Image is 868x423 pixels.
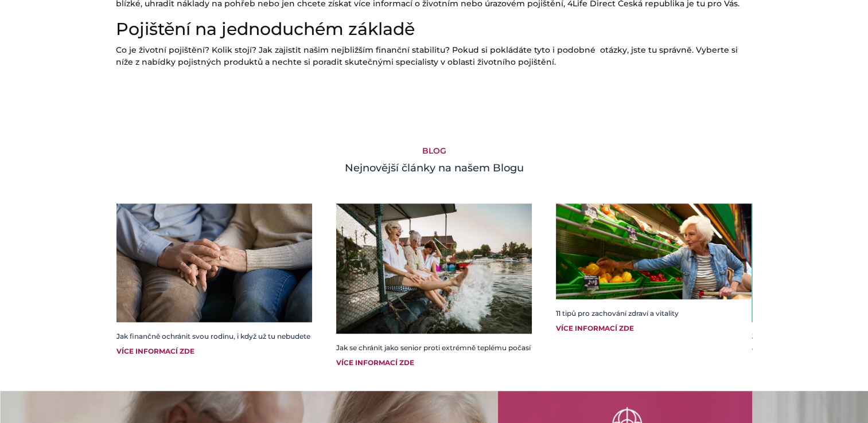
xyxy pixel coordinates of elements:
div: Více informací zde [116,346,312,357]
h6: 11 tipů pro zachování zdraví a vitality [556,308,752,319]
h4: Nejnovější články na našem Blogu [116,160,753,176]
h5: BLOG [116,146,753,156]
a: 11 tipů pro zachování zdraví a vitalityVíce informací zde [556,203,752,343]
div: Více informací zde [336,358,532,368]
a: Senioři v léte vedle vody.Jak se chránit jako senior proti extrémně teplému počasíVíce informací zde [336,203,532,377]
img: Senioři v léte vedle vody. [336,203,532,334]
div: Více informací zde [556,323,752,334]
a: Jak finančně ochránit svou rodinu, i když už tu nebudeteVíce informací zde [116,203,312,366]
h6: Jak finančně ochránit svou rodinu, i když už tu nebudete [116,331,312,342]
h2: Pojištění na jednoduchém základě [116,19,753,40]
p: Co je životní pojištění? Kolik stojí? Jak zajistit našim nejbližším finanční stabilitu? Pokud si ... [116,44,753,68]
h6: Jak se chránit jako senior proti extrémně teplému počasí [336,343,532,353]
